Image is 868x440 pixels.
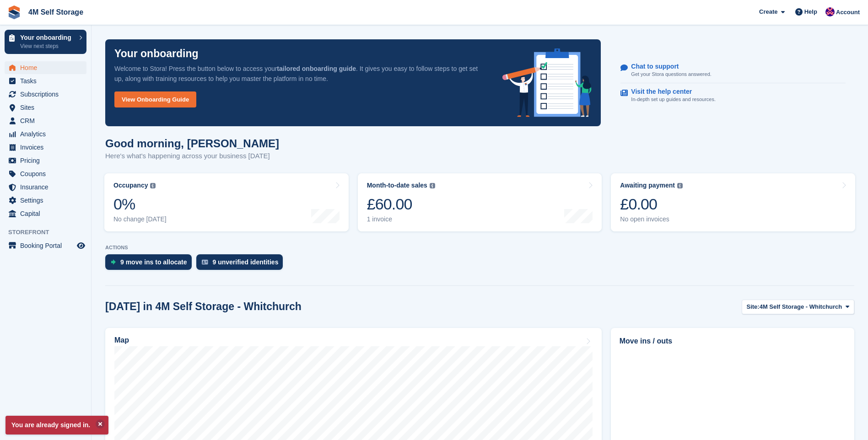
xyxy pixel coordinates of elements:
[20,75,75,87] span: Tasks
[277,65,356,72] strong: tailored onboarding guide
[202,259,208,265] img: verify_identity-adf6edd0f0f0b5bbfe63781bf79b02c33cf7c696d77639b501bdc392416b5a36.svg
[631,63,704,70] p: Chat to support
[20,34,75,41] p: Your onboarding
[611,173,855,231] a: Awaiting payment £0.00 No open invoices
[20,194,75,207] span: Settings
[5,167,86,180] a: menu
[20,154,75,167] span: Pricing
[631,70,711,78] p: Get your Stora questions answered.
[747,302,760,311] span: Site:
[620,58,846,83] a: Chat to support Get your Stora questions answered.
[804,7,817,16] span: Help
[111,259,116,265] img: move_ins_to_allocate_icon-fdf77a2bb77ea45bf5b3d319d69a93e2d87916cf1d5bf7949dd705db3b84f3ca.svg
[430,183,435,188] img: icon-info-grey-7440780725fd019a000dd9b08b2336e03edf1995a4989e88bcd33f0948082b44.svg
[20,239,75,252] span: Booking Portal
[836,8,860,17] span: Account
[367,182,427,189] div: Month-to-date sales
[20,141,75,154] span: Invoices
[104,173,349,231] a: Occupancy 0% No change [DATE]
[105,254,196,274] a: 9 move ins to allocate
[113,215,167,223] div: No change [DATE]
[20,61,75,74] span: Home
[5,128,86,140] a: menu
[20,167,75,180] span: Coupons
[120,258,187,266] div: 9 move ins to allocate
[5,181,86,193] a: menu
[213,258,279,266] div: 9 unverified identities
[20,207,75,220] span: Capital
[113,182,148,189] div: Occupancy
[113,195,167,214] div: 0%
[825,7,835,16] img: Caroline Betsworth
[502,48,592,117] img: onboarding-info-6c161a55d2c0e0a8cae90662b2fe09162a5109e8cc188191df67fb4f79e88e88.svg
[620,215,683,223] div: No open invoices
[25,5,87,20] a: 4M Self Storage
[5,61,86,74] a: menu
[105,151,279,161] p: Here's what's happening across your business [DATE]
[5,114,86,127] a: menu
[677,183,683,188] img: icon-info-grey-7440780725fd019a000dd9b08b2336e03edf1995a4989e88bcd33f0948082b44.svg
[20,88,75,101] span: Subscriptions
[620,83,846,108] a: Visit the help center In-depth set up guides and resources.
[620,182,675,189] div: Awaiting payment
[631,96,716,103] p: In-depth set up guides and resources.
[5,88,86,101] a: menu
[20,114,75,127] span: CRM
[367,195,435,214] div: £60.00
[760,302,842,311] span: 4M Self Storage - Whitchurch
[7,5,21,19] img: stora-icon-8386f47178a22dfd0bd8f6a31ec36ba5ce8667c1dd55bd0f319d3a0aa187defe.svg
[114,64,488,84] p: Welcome to Stora! Press the button below to access your . It gives you easy to follow steps to ge...
[742,300,855,315] button: Site: 4M Self Storage - Whitchurch
[5,101,86,114] a: menu
[114,336,129,344] h2: Map
[5,30,86,54] a: Your onboarding View next steps
[20,42,75,50] p: View next steps
[8,228,91,237] span: Storefront
[20,128,75,140] span: Analytics
[20,181,75,193] span: Insurance
[20,101,75,114] span: Sites
[114,48,199,59] p: Your onboarding
[105,137,279,150] h1: Good morning, [PERSON_NAME]
[5,141,86,154] a: menu
[367,215,435,223] div: 1 invoice
[114,91,196,107] a: View Onboarding Guide
[5,154,86,167] a: menu
[5,75,86,87] a: menu
[620,195,683,214] div: £0.00
[150,183,156,188] img: icon-info-grey-7440780725fd019a000dd9b08b2336e03edf1995a4989e88bcd33f0948082b44.svg
[620,336,846,347] h2: Move ins / outs
[631,88,708,96] p: Visit the help center
[759,7,777,16] span: Create
[105,245,854,251] p: ACTIONS
[5,416,108,435] p: You are already signed in.
[75,240,86,251] a: Preview store
[105,300,302,313] h2: [DATE] in 4M Self Storage - Whitchurch
[5,194,86,207] a: menu
[358,173,602,231] a: Month-to-date sales £60.00 1 invoice
[5,207,86,220] a: menu
[5,239,86,252] a: menu
[196,254,288,274] a: 9 unverified identities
